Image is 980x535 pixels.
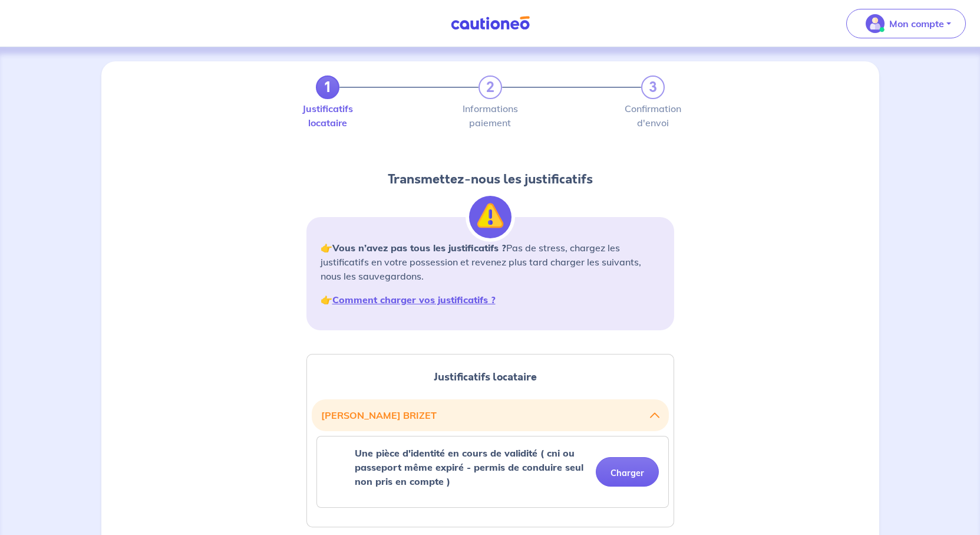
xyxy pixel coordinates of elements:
p: Mon compte [889,17,944,31]
p: 👉 Pas de stress, chargez les justificatifs en votre possession et revenez plus tard charger les s... [321,241,660,283]
a: Comment charger vos justificatifs ? [332,294,496,306]
label: Confirmation d'envoi [641,104,665,127]
button: illu_account_valid_menu.svgMon compte [846,9,966,38]
img: illu_account_valid_menu.svg [866,14,885,33]
p: 👉 [321,293,660,307]
label: Informations paiement [479,104,502,127]
label: Justificatifs locataire [316,104,339,127]
button: Charger [596,457,659,487]
strong: Une pièce d'identité en cours de validité ( cni ou passeport même expiré - permis de conduire seu... [355,447,583,487]
strong: Vous n’avez pas tous les justificatifs ? [332,242,506,254]
img: Cautioneo [446,16,534,31]
a: 1 [316,76,339,99]
div: categoryName: une-piece-didentite-en-cours-de-validite-cni-ou-passeport-meme-expire-permis-de-con... [316,436,669,508]
h2: Transmettez-nous les justificatifs [306,170,674,189]
span: Justificatifs locataire [434,369,537,385]
img: illu_alert.svg [469,196,512,238]
button: [PERSON_NAME] BRIZET [321,404,659,426]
